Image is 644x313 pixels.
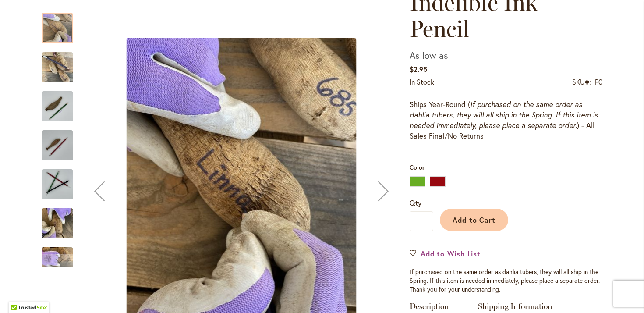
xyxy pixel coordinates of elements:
[410,198,421,207] span: Qty
[42,82,82,121] div: GREEN
[410,267,602,294] div: If purchased on the same order as dahlia tubers, they will all ship in the Spring. If this item i...
[410,77,434,87] div: Availability
[410,163,425,171] span: Color
[595,77,602,87] div: P0
[410,100,598,130] i: If purchased on the same order as dahlia tubers, they will all ship in the Spring. If this item i...
[440,209,508,231] button: Add to Cart
[410,77,434,86] span: In stock
[42,254,73,267] div: Next
[410,176,425,187] div: Green
[410,99,602,141] p: Ships Year-Round ( ) - All Sales Final/No Returns
[410,49,448,62] span: As low as
[7,282,31,306] iframe: Launch Accessibility Center
[42,160,82,199] div: Indelible Ink Pencil
[410,64,427,74] span: $2.95
[410,249,481,259] a: Add to Wish List
[42,121,82,160] div: RED
[42,203,73,245] img: Indelible Ink Pencil
[421,249,481,259] span: Add to Wish List
[42,43,82,82] div: Indelible Ink Pencil
[42,130,73,161] img: RED
[42,91,73,122] img: GREEN
[453,215,496,224] span: Add to Cart
[42,169,73,200] img: Indelible Ink Pencil
[42,4,82,43] div: Indelible Ink Pencil
[42,238,82,277] div: Indelible Ink Pencil
[42,199,82,238] div: Indelible Ink Pencil
[572,77,591,86] strong: SKU
[430,176,446,187] div: Red
[42,46,73,89] img: Indelible Ink Pencil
